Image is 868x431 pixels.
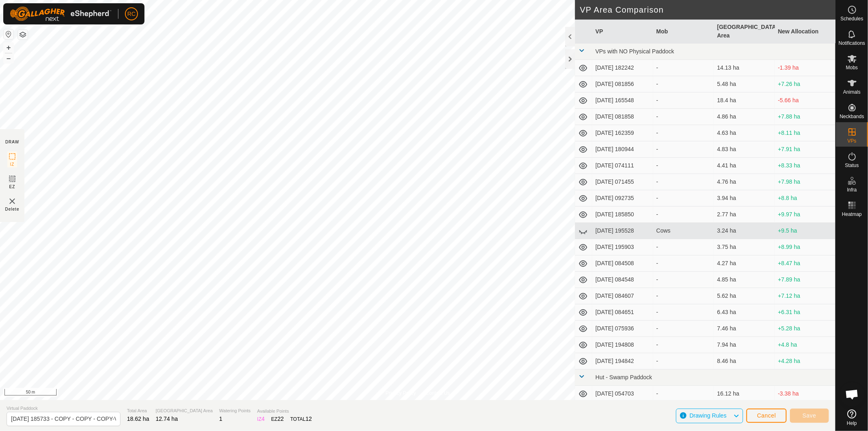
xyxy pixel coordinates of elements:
[426,389,450,397] a: Contact Us
[262,416,265,422] span: 4
[290,415,312,423] div: TOTAL
[5,206,20,212] span: Delete
[592,92,653,109] td: [DATE] 165548
[775,337,835,353] td: +4.8 ha
[775,386,835,402] td: -3.38 ha
[592,304,653,321] td: [DATE] 084651
[714,223,774,239] td: 3.24 ha
[790,409,829,423] button: Save
[592,239,653,255] td: [DATE] 195903
[714,158,774,174] td: 4.41 ha
[714,60,774,76] td: 14.13 ha
[656,145,711,154] div: -
[746,409,787,423] button: Cancel
[127,416,149,422] span: 18.62 ha
[775,272,835,288] td: +7.89 ha
[5,139,19,145] div: DRAW
[592,141,653,158] td: [DATE] 180944
[656,96,711,105] div: -
[592,207,653,223] td: [DATE] 185850
[592,386,653,402] td: [DATE] 054703
[595,374,652,380] span: Hut - Swamp Paddock
[714,304,774,321] td: 6.43 ha
[656,226,711,235] div: Cows
[271,415,284,423] div: EZ
[656,308,711,317] div: -
[714,76,774,92] td: 5.48 ha
[689,412,726,419] span: Drawing Rules
[714,190,774,207] td: 3.94 ha
[775,190,835,207] td: +8.8 ha
[656,112,711,121] div: -
[656,161,711,170] div: -
[592,288,653,304] td: [DATE] 084607
[847,139,856,143] span: VPs
[714,386,774,402] td: 16.12 ha
[156,416,178,422] span: 12.74 ha
[714,125,774,141] td: 4.63 ha
[656,275,711,284] div: -
[257,415,265,423] div: IZ
[842,212,862,217] span: Heatmap
[592,353,653,369] td: [DATE] 194842
[714,207,774,223] td: 2.77 ha
[385,389,416,397] a: Privacy Policy
[592,109,653,125] td: [DATE] 081858
[714,239,774,255] td: 3.75 ha
[306,416,312,422] span: 12
[656,129,711,137] div: -
[775,76,835,92] td: +7.26 ha
[775,109,835,125] td: +7.88 ha
[127,407,149,414] span: Total Area
[592,20,653,44] th: VP
[656,80,711,88] div: -
[714,288,774,304] td: 5.62 ha
[775,321,835,337] td: +5.28 ha
[775,174,835,190] td: +7.98 ha
[592,158,653,174] td: [DATE] 074111
[836,406,868,429] a: Help
[219,416,223,422] span: 1
[714,92,774,109] td: 18.4 ha
[714,20,774,44] th: [GEOGRAPHIC_DATA] Area
[592,223,653,239] td: [DATE] 195528
[840,16,863,21] span: Schedules
[845,163,859,168] span: Status
[656,324,711,333] div: -
[4,53,13,63] button: –
[840,114,864,119] span: Neckbands
[656,194,711,202] div: -
[653,20,714,44] th: Mob
[156,407,213,414] span: [GEOGRAPHIC_DATA] Area
[656,357,711,365] div: -
[775,92,835,109] td: -5.66 ha
[714,174,774,190] td: 4.76 ha
[775,288,835,304] td: +7.12 ha
[840,382,864,407] a: Open chat
[847,187,857,192] span: Infra
[843,90,861,95] span: Animals
[775,255,835,272] td: +8.47 ha
[10,7,112,21] img: Gallagher Logo
[592,337,653,353] td: [DATE] 194808
[775,304,835,321] td: +6.31 ha
[592,255,653,272] td: [DATE] 084508
[656,292,711,300] div: -
[4,43,13,53] button: +
[775,223,835,239] td: +9.5 ha
[775,158,835,174] td: +8.33 ha
[127,10,136,18] span: RC
[4,29,13,39] button: Reset Map
[219,407,251,414] span: Watering Points
[592,321,653,337] td: [DATE] 075936
[592,190,653,207] td: [DATE] 092735
[775,353,835,369] td: +4.28 ha
[775,20,835,44] th: New Allocation
[18,30,28,40] button: Map Layers
[656,178,711,186] div: -
[10,161,15,167] span: IZ
[775,207,835,223] td: +9.97 ha
[580,5,835,15] h2: VP Area Comparison
[7,405,120,412] span: Virtual Paddock
[714,321,774,337] td: 7.46 ha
